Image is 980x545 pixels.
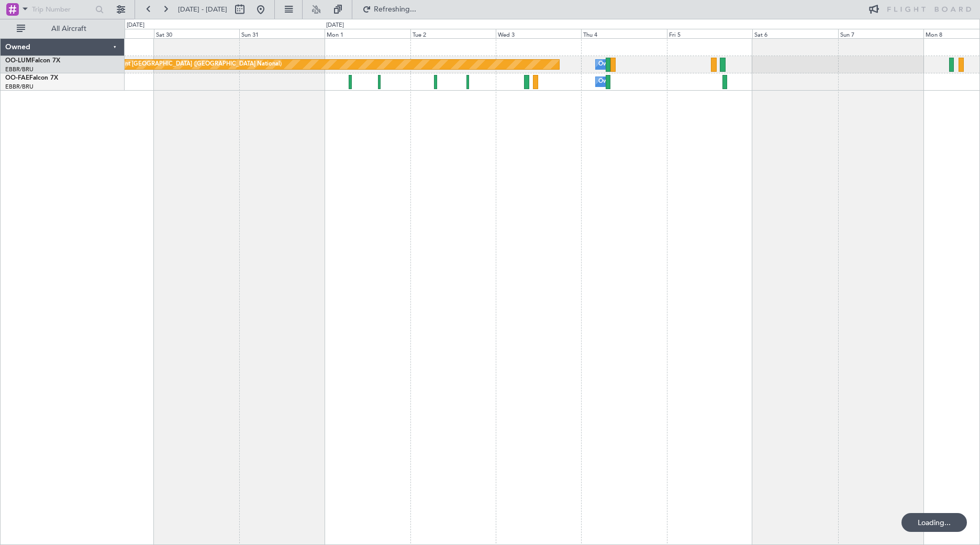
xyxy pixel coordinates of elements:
div: Sat 6 [752,29,838,38]
div: Tue 2 [410,29,496,38]
div: Mon 1 [325,29,410,38]
div: Loading... [901,513,967,532]
div: Planned Maint [GEOGRAPHIC_DATA] ([GEOGRAPHIC_DATA] National) [92,57,282,72]
button: All Aircraft [12,20,114,37]
div: Sun 7 [838,29,923,38]
button: Refreshing... [358,1,420,18]
span: OO-FAE [5,75,29,81]
div: Sun 31 [239,29,325,38]
span: All Aircraft [27,25,110,32]
div: [DATE] [326,21,344,30]
span: [DATE] - [DATE] [178,5,227,14]
span: Refreshing... [373,6,417,13]
div: Fri 5 [667,29,752,38]
input: Trip Number [32,2,92,17]
div: Owner Melsbroek Air Base [598,74,670,90]
div: [DATE] [127,21,144,30]
div: Sat 30 [154,29,239,38]
div: Owner Melsbroek Air Base [598,57,670,72]
a: OO-LUMFalcon 7X [5,58,60,64]
div: Thu 4 [581,29,666,38]
a: OO-FAEFalcon 7X [5,75,58,81]
a: EBBR/BRU [5,83,34,91]
div: Wed 3 [496,29,581,38]
span: OO-LUM [5,58,31,64]
a: EBBR/BRU [5,66,34,73]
